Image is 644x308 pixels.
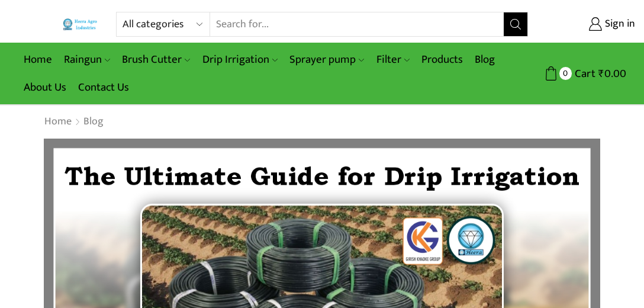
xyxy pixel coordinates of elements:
[371,46,416,73] a: Filter
[197,46,284,73] a: Drip Irrigation
[18,73,72,101] a: About Us
[504,12,527,36] button: Search button
[210,12,504,36] input: Search for...
[83,114,104,130] a: Blog
[602,17,635,32] span: Sign in
[469,46,501,73] a: Blog
[284,46,370,73] a: Sprayer pump
[416,46,469,73] a: Products
[58,46,116,73] a: Raingun
[546,14,635,35] a: Sign in
[18,46,58,73] a: Home
[72,73,135,101] a: Contact Us
[572,66,595,82] span: Cart
[559,67,572,79] span: 0
[116,46,196,73] a: Brush Cutter
[540,63,626,85] a: 0 Cart ₹0.00
[598,65,626,83] bdi: 0.00
[598,65,604,83] span: ₹
[44,114,72,130] a: Home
